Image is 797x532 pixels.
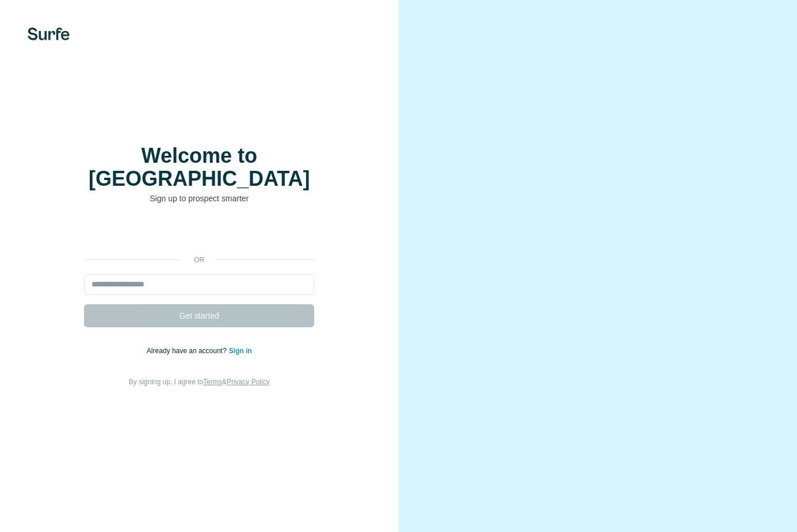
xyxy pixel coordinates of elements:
p: Sign up to prospect smarter [84,193,314,204]
span: By signing up, I agree to & [129,378,270,386]
h1: Welcome to [GEOGRAPHIC_DATA] [84,144,314,190]
span: Already have an account? [147,347,229,355]
a: Sign in [229,347,252,355]
iframe: Sign in with Google Button [78,221,320,247]
p: or [181,255,218,265]
img: Surfe's logo [28,28,70,40]
a: Privacy Policy [227,378,270,386]
a: Terms [203,378,222,386]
